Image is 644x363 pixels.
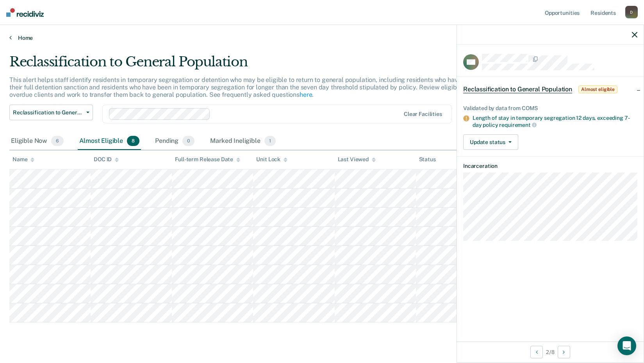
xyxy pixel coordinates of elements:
[463,163,637,169] dt: Incarceration
[625,6,638,18] div: D
[153,133,196,150] div: Pending
[473,115,637,128] div: Length of stay in temporary segregation 12 days, exceeding 7-day policy requirement
[9,76,482,98] p: This alert helps staff identify residents in temporary segregation or detention who may be eligib...
[256,156,287,163] div: Unit Lock
[463,105,637,112] div: Validated by data from COMS
[530,346,543,358] button: Previous Opportunity
[13,109,83,116] span: Reclassification to General Population
[300,91,312,98] a: here
[51,136,64,146] span: 6
[558,346,570,358] button: Next Opportunity
[9,133,65,150] div: Eligible Now
[127,136,139,146] span: 8
[617,336,636,355] div: Open Intercom Messenger
[463,85,572,93] span: Reclassification to General Population
[78,133,141,150] div: Almost Eligible
[404,111,442,117] div: Clear facilities
[175,156,240,163] div: Full-term Release Date
[9,54,492,76] div: Reclassification to General Population
[12,156,34,163] div: Name
[9,34,635,41] a: Home
[264,136,276,146] span: 1
[6,8,44,17] img: Recidiviz
[338,156,376,163] div: Last Viewed
[463,134,518,150] button: Update status
[419,156,436,163] div: Status
[94,156,119,163] div: DOC ID
[209,133,277,150] div: Marked Ineligible
[457,77,644,102] div: Reclassification to General PopulationAlmost eligible
[457,342,644,362] div: 2 / 8
[182,136,194,146] span: 0
[578,85,617,93] span: Almost eligible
